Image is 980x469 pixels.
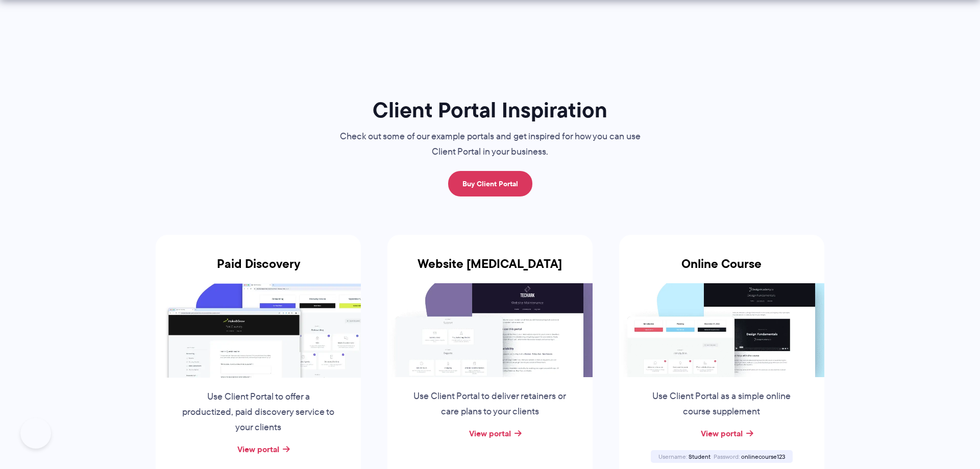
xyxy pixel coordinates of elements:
a: View portal [701,427,743,439]
p: Use Client Portal as a simple online course supplement [644,389,799,419]
h3: Website [MEDICAL_DATA] [387,257,593,283]
span: Student [689,452,710,461]
h3: Online Course [619,257,824,283]
a: View portal [469,427,511,439]
p: Check out some of our example portals and get inspired for how you can use Client Portal in your ... [319,129,661,160]
p: Use Client Portal to deliver retainers or care plans to your clients [412,389,568,419]
a: Buy Client Portal [448,171,532,196]
span: onlinecourse123 [741,452,785,461]
p: Use Client Portal to offer a productized, paid discovery service to your clients [181,389,336,435]
h1: Client Portal Inspiration [319,96,661,124]
a: View portal [237,443,279,455]
iframe: Toggle Customer Support [20,418,51,449]
span: Password [714,452,740,461]
span: Username [658,452,687,461]
h3: Paid Discovery [156,257,361,283]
